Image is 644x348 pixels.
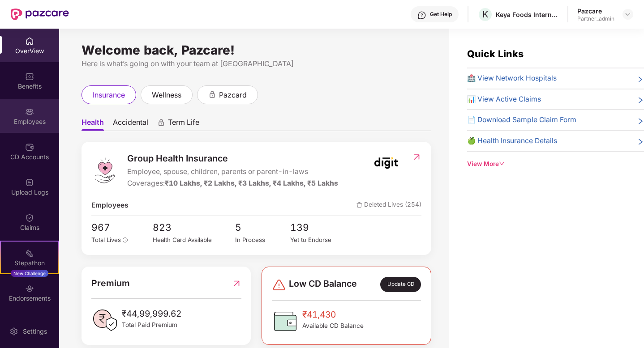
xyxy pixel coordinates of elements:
span: Employee, spouse, children, parents or parent-in-laws [127,166,338,178]
span: 5 [235,220,290,235]
div: animation [157,119,165,127]
div: Here is what’s going on with your team at [GEOGRAPHIC_DATA] [82,58,431,69]
img: logo [91,157,118,184]
div: Pazcare [577,7,614,15]
img: svg+xml;base64,PHN2ZyBpZD0iVXBsb2FkX0xvZ3MiIGRhdGEtbmFtZT0iVXBsb2FkIExvZ3MiIHhtbG5zPSJodHRwOi8vd3... [25,178,34,187]
div: Keya Foods International Private Limited [496,10,558,19]
span: K [482,9,488,20]
span: 139 [290,220,345,235]
span: Employees [91,200,129,211]
div: Partner_admin [577,15,614,22]
span: Accidental [113,118,148,131]
span: Term Life [168,118,199,131]
span: 🍏 Health Insurance Details [467,136,557,147]
div: View More [467,159,644,169]
img: RedirectIcon [412,153,421,161]
span: Group Health Insurance [127,152,338,166]
img: svg+xml;base64,PHN2ZyBpZD0iQ0RfQWNjb3VudHMiIGRhdGEtbmFtZT0iQ0QgQWNjb3VudHMiIHhtbG5zPSJodHRwOi8vd3... [25,143,34,152]
span: Available CD Balance [302,321,364,331]
span: right [637,96,644,105]
span: info-circle [123,238,128,243]
img: svg+xml;base64,PHN2ZyBpZD0iQ2xhaW0iIHhtbG5zPSJodHRwOi8vd3d3LnczLm9yZy8yMDAwL3N2ZyIgd2lkdGg9IjIwIi... [25,213,34,222]
div: In Process [235,235,290,245]
img: svg+xml;base64,PHN2ZyBpZD0iRHJvcGRvd24tMzJ4MzIiIHhtbG5zPSJodHRwOi8vd3d3LnczLm9yZy8yMDAwL3N2ZyIgd2... [624,11,631,18]
span: 📄 Download Sample Claim Form [467,115,576,126]
img: New Pazcare Logo [11,8,69,20]
img: PaidPremiumIcon [91,307,118,334]
div: Update CD [380,277,421,292]
img: insurerIcon [369,152,403,174]
div: Health Card Available [153,235,235,245]
img: svg+xml;base64,PHN2ZyBpZD0iQmVuZWZpdHMiIHhtbG5zPSJodHRwOi8vd3d3LnczLm9yZy8yMDAwL3N2ZyIgd2lkdGg9Ij... [25,72,34,81]
span: Premium [91,276,130,290]
span: 📊 View Active Claims [467,94,541,105]
span: 823 [153,220,235,235]
span: insurance [93,89,125,101]
div: Coverages: [127,178,338,189]
img: CDBalanceIcon [272,308,299,335]
span: Total Paid Premium [122,320,181,330]
span: ₹44,99,999.62 [122,307,181,320]
span: down [499,161,505,167]
div: Welcome back, Pazcare! [82,47,431,54]
span: ₹41,430 [302,308,364,321]
div: New Challenge [11,270,48,277]
img: svg+xml;base64,PHN2ZyBpZD0iSGVscC0zMngzMiIgeG1sbnM9Imh0dHA6Ly93d3cudzMub3JnLzIwMDAvc3ZnIiB3aWR0aD... [417,11,426,20]
img: svg+xml;base64,PHN2ZyBpZD0iU2V0dGluZy0yMHgyMCIgeG1sbnM9Imh0dHA6Ly93d3cudzMub3JnLzIwMDAvc3ZnIiB3aW... [9,327,18,336]
img: RedirectIcon [232,276,241,290]
img: svg+xml;base64,PHN2ZyB4bWxucz0iaHR0cDovL3d3dy53My5vcmcvMjAwMC9zdmciIHdpZHRoPSIyMSIgaGVpZ2h0PSIyMC... [25,249,34,258]
div: Stepathon [1,259,58,267]
img: svg+xml;base64,PHN2ZyBpZD0iRGFuZ2VyLTMyeDMyIiB4bWxucz0iaHR0cDovL3d3dy53My5vcmcvMjAwMC9zdmciIHdpZH... [272,278,286,292]
div: Yet to Endorse [290,235,345,245]
span: Total Lives [91,236,121,243]
span: ₹10 Lakhs, ₹2 Lakhs, ₹3 Lakhs, ₹4 Lakhs, ₹5 Lakhs [165,179,338,187]
div: animation [208,90,216,98]
img: svg+xml;base64,PHN2ZyBpZD0iSG9tZSIgeG1sbnM9Imh0dHA6Ly93d3cudzMub3JnLzIwMDAvc3ZnIiB3aWR0aD0iMjAiIG... [25,37,34,46]
span: right [637,75,644,84]
span: 🏥 View Network Hospitals [467,73,557,84]
span: Quick Links [467,48,524,59]
span: pazcard [219,89,247,101]
span: 967 [91,220,133,235]
div: Settings [20,327,50,336]
span: Health [82,118,104,131]
div: Get Help [430,11,452,18]
img: svg+xml;base64,PHN2ZyBpZD0iRW5kb3JzZW1lbnRzIiB4bWxucz0iaHR0cDovL3d3dy53My5vcmcvMjAwMC9zdmciIHdpZH... [25,284,34,293]
span: wellness [152,89,181,101]
img: svg+xml;base64,PHN2ZyBpZD0iRW1wbG95ZWVzIiB4bWxucz0iaHR0cDovL3d3dy53My5vcmcvMjAwMC9zdmciIHdpZHRoPS... [25,107,34,116]
span: right [637,137,644,147]
span: Low CD Balance [289,277,357,292]
span: right [637,116,644,126]
img: deleteIcon [356,202,362,208]
span: Deleted Lives (254) [356,200,421,211]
